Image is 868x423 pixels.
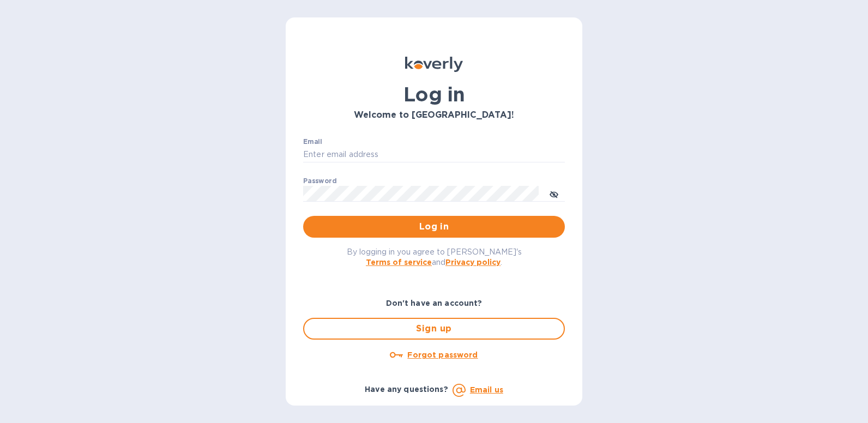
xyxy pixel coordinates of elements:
[303,83,565,106] h1: Log in
[543,183,565,204] button: toggle password visibility
[303,138,322,145] label: Email
[386,299,483,307] b: Don't have an account?
[303,147,565,163] input: Enter email address
[303,216,565,238] button: Log in
[303,178,336,184] label: Password
[407,351,478,359] u: Forgot password
[366,258,432,267] a: Terms of service
[303,318,565,340] button: Sign up
[405,57,463,72] img: Koverly
[347,247,522,267] span: By logging in you agree to [PERSON_NAME]'s and .
[312,220,556,233] span: Log in
[313,322,555,335] span: Sign up
[470,385,503,394] a: Email us
[445,258,501,267] a: Privacy policy
[303,110,565,120] h3: Welcome to [GEOGRAPHIC_DATA]!
[365,385,448,394] b: Have any questions?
